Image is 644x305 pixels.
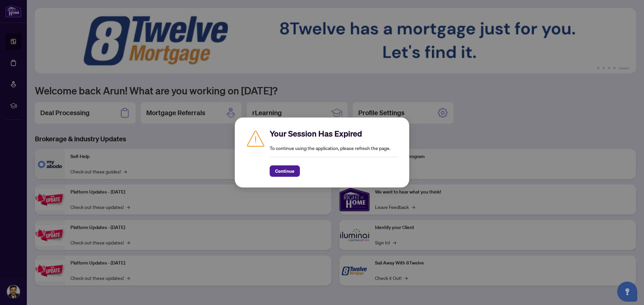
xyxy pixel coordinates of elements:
img: Caution icon [246,128,266,148]
div: To continue using the application, please refresh the page. [270,128,398,177]
button: Open asap [617,282,637,302]
h2: Your Session Has Expired [270,128,398,139]
span: Continue [275,166,294,176]
button: Continue [270,165,300,177]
